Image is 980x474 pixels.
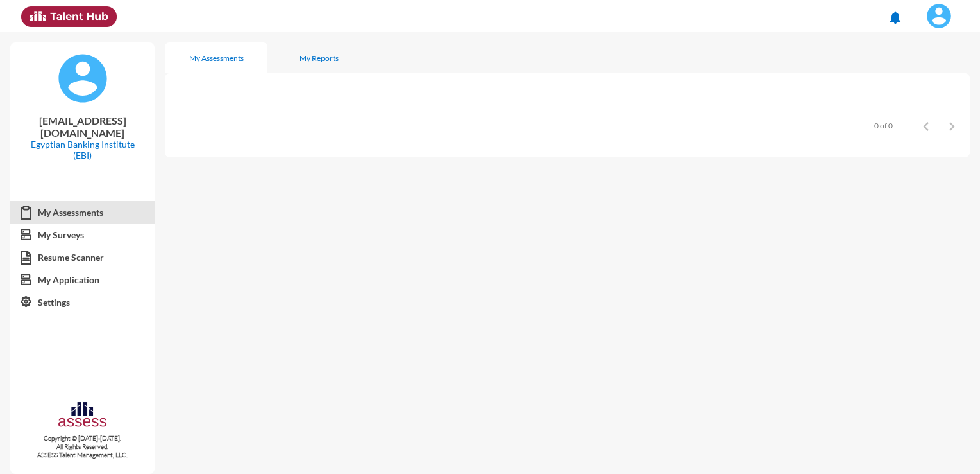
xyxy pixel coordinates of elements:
[10,246,155,269] a: Resume Scanner
[21,139,144,161] p: Egyptian Banking Institute (EBI)
[21,114,144,139] p: [EMAIL_ADDRESS][DOMAIN_NAME]
[57,53,108,104] img: default%20profile%20image.svg
[189,53,244,63] div: My Assessments
[939,112,965,138] button: Next page
[10,291,155,314] a: Settings
[874,121,893,130] div: 0 of 0
[10,201,155,224] a: My Assessments
[10,268,155,292] a: My Application
[10,224,155,247] a: My Surveys
[300,53,339,63] div: My Reports
[913,112,939,138] button: Previous page
[888,10,903,25] mat-icon: notifications
[10,434,155,459] p: Copyright © [DATE]-[DATE]. All Rights Reserved. ASSESS Talent Management, LLC.
[57,400,108,432] img: assesscompany-logo.png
